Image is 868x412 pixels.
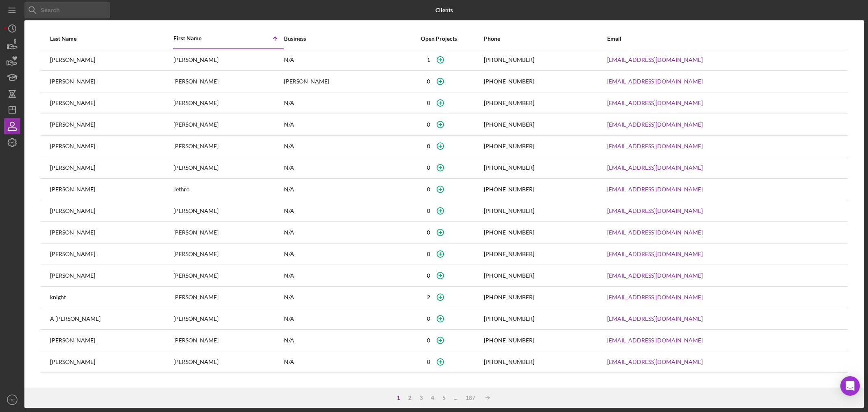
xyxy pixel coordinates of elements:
a: [EMAIL_ADDRESS][DOMAIN_NAME] [607,57,703,63]
div: [PHONE_NUMBER] [484,208,534,214]
a: [EMAIL_ADDRESS][DOMAIN_NAME] [607,316,703,322]
div: 0 [427,208,430,214]
a: [EMAIL_ADDRESS][DOMAIN_NAME] [607,100,703,106]
div: [PHONE_NUMBER] [484,272,534,279]
div: [PHONE_NUMBER] [484,251,534,257]
div: [PERSON_NAME] [50,265,173,286]
div: 0 [427,272,430,279]
a: [EMAIL_ADDRESS][DOMAIN_NAME] [607,121,703,128]
div: N/A [284,158,394,178]
div: [PERSON_NAME] [173,114,283,135]
div: 0 [427,251,430,257]
div: 2 [427,294,430,300]
div: [PERSON_NAME] [50,222,173,243]
div: [PHONE_NUMBER] [484,359,534,365]
div: [PHONE_NUMBER] [484,121,534,128]
div: 0 [427,229,430,236]
div: N/A [284,222,394,243]
div: A [PERSON_NAME] [50,309,173,329]
a: [EMAIL_ADDRESS][DOMAIN_NAME] [607,186,703,193]
input: Search [24,2,110,18]
div: ... [450,394,461,401]
div: Last Name [50,35,173,42]
div: [PERSON_NAME] [173,158,283,178]
div: [PERSON_NAME] [173,265,283,286]
div: [PERSON_NAME] [173,287,283,307]
a: [EMAIL_ADDRESS][DOMAIN_NAME] [607,251,703,257]
div: [PERSON_NAME] [50,201,173,221]
div: Open Projects [395,35,483,42]
div: Phone [484,35,606,42]
div: N/A [284,309,394,329]
div: [PERSON_NAME] [173,136,283,156]
a: [EMAIL_ADDRESS][DOMAIN_NAME] [607,272,703,279]
div: [PERSON_NAME] [173,244,283,264]
div: [PHONE_NUMBER] [484,316,534,322]
div: Open Intercom Messenger [840,376,860,396]
div: [PERSON_NAME] [50,244,173,264]
a: [EMAIL_ADDRESS][DOMAIN_NAME] [607,78,703,85]
div: [PERSON_NAME] [50,158,173,178]
div: Email [607,35,838,42]
div: [PERSON_NAME] [50,136,173,156]
div: [PERSON_NAME] [50,179,173,199]
div: 1 [427,57,430,63]
a: [EMAIL_ADDRESS][DOMAIN_NAME] [607,164,703,171]
div: N/A [284,352,394,372]
a: [EMAIL_ADDRESS][DOMAIN_NAME] [607,229,703,236]
div: [PERSON_NAME] [173,50,283,70]
div: 4 [427,394,438,401]
div: 0 [427,164,430,171]
div: N/A [284,265,394,286]
div: [PERSON_NAME] [50,50,173,70]
button: RC [4,392,20,408]
div: First Name [173,35,228,42]
div: knight [50,287,173,307]
div: [PERSON_NAME] [50,330,173,351]
div: N/A [284,287,394,307]
div: 0 [427,337,430,344]
div: [PHONE_NUMBER] [484,143,534,149]
a: [EMAIL_ADDRESS][DOMAIN_NAME] [607,359,703,365]
div: 0 [427,121,430,128]
div: [PHONE_NUMBER] [484,57,534,63]
div: 0 [427,78,430,85]
div: [PHONE_NUMBER] [484,294,534,300]
div: 0 [427,186,430,193]
div: [PERSON_NAME] [173,201,283,221]
div: [PERSON_NAME] [284,71,394,92]
div: N/A [284,201,394,221]
a: [EMAIL_ADDRESS][DOMAIN_NAME] [607,143,703,149]
div: N/A [284,93,394,113]
a: [EMAIL_ADDRESS][DOMAIN_NAME] [607,337,703,344]
div: 0 [427,316,430,322]
div: N/A [284,179,394,199]
div: 0 [427,100,430,106]
div: [PHONE_NUMBER] [484,186,534,193]
div: N/A [284,50,394,70]
div: [PERSON_NAME] [173,222,283,243]
b: Clients [435,7,453,13]
div: [PHONE_NUMBER] [484,229,534,236]
div: [PERSON_NAME] [50,93,173,113]
div: [PERSON_NAME] [173,93,283,113]
div: [PERSON_NAME] [50,114,173,135]
div: [PERSON_NAME] [50,71,173,92]
div: [PERSON_NAME] [173,71,283,92]
div: [PERSON_NAME] [50,352,173,372]
a: [EMAIL_ADDRESS][DOMAIN_NAME] [607,294,703,300]
div: N/A [284,136,394,156]
div: [PERSON_NAME] [173,330,283,351]
div: N/A [284,114,394,135]
div: [PHONE_NUMBER] [484,78,534,85]
div: [PHONE_NUMBER] [484,100,534,106]
div: [PHONE_NUMBER] [484,337,534,344]
div: 0 [427,359,430,365]
div: N/A [284,330,394,351]
div: 3 [415,394,427,401]
div: 0 [427,143,430,149]
div: 1 [393,394,404,401]
a: [EMAIL_ADDRESS][DOMAIN_NAME] [607,208,703,214]
div: [PERSON_NAME] [173,309,283,329]
div: 2 [404,394,415,401]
